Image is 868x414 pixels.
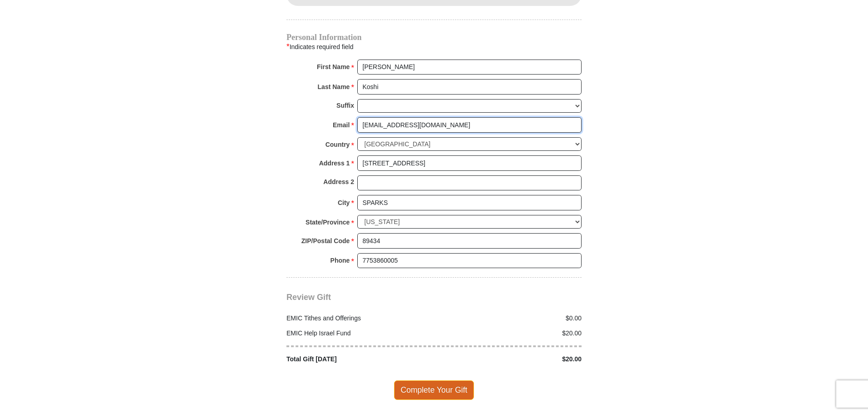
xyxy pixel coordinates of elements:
[318,80,350,93] strong: Last Name
[317,60,350,73] strong: First Name
[325,138,350,151] strong: Country
[394,380,474,399] span: Complete Your Gift
[286,293,331,302] span: Review Gift
[434,354,587,364] div: $20.00
[282,314,434,323] div: EMIC Tithes and Offerings
[301,234,350,247] strong: ZIP/Postal Code
[323,175,354,188] strong: Address 2
[330,254,350,267] strong: Phone
[282,329,434,338] div: EMIC Help Israel Fund
[338,196,350,209] strong: City
[434,314,587,323] div: $0.00
[286,41,582,53] div: Indicates required field
[434,329,587,338] div: $20.00
[336,99,354,112] strong: Suffix
[286,34,582,41] h4: Personal Information
[333,119,350,131] strong: Email
[282,354,434,364] div: Total Gift [DATE]
[319,157,350,170] strong: Address 1
[306,216,350,229] strong: State/Province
